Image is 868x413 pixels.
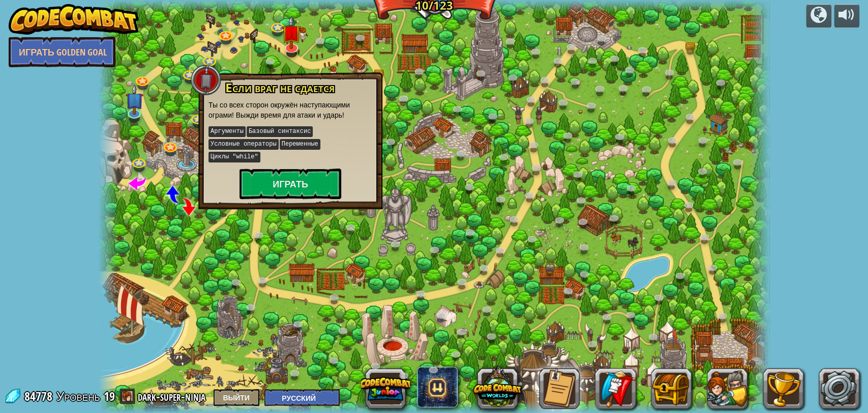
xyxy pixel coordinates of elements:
button: Регулировать громкость [834,4,859,28]
kbd: Переменные [280,139,320,150]
span: 84778 [24,388,55,404]
span: 19 [104,388,115,404]
img: CodeCombat - Learn how to code by playing a game [9,4,139,35]
button: Выйти [214,389,259,406]
span: Уровень [56,388,100,405]
button: Играть [240,169,341,199]
span: Если враг не сдается [225,79,335,96]
p: Ты со всех сторон окружён наступающими ограми! Выжди время для атаки и ударь! [208,100,372,120]
kbd: Базовый синтаксис [247,126,313,137]
a: dark-super-ninja [138,388,208,404]
button: Кампании [806,4,831,28]
kbd: Аргументы [208,126,246,137]
a: Играть Golden Goal [9,37,115,67]
kbd: Условные операторы [208,139,279,150]
img: level-banner-unstarted.png [282,16,301,49]
kbd: Циклы "while" [208,152,260,162]
img: level-banner-unstarted-subscriber.png [126,85,143,115]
